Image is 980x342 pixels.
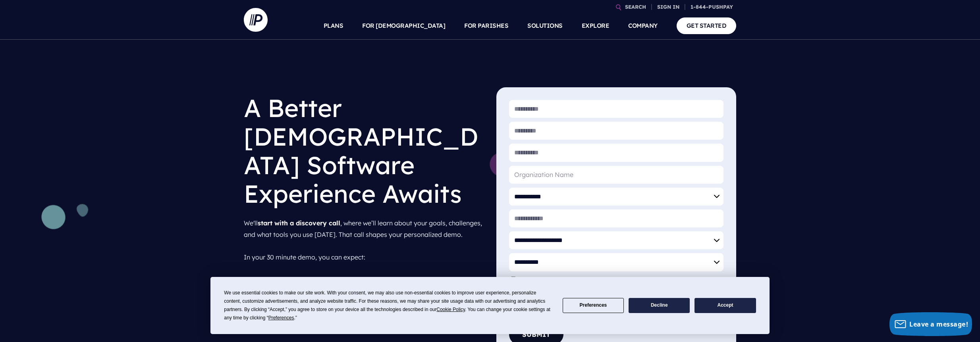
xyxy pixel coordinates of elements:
button: Accept [694,298,756,313]
h1: A Better [DEMOGRAPHIC_DATA] Software Experience Awaits [244,87,484,214]
button: Preferences [563,298,624,313]
button: Leave a message! [889,312,972,336]
strong: start with a discovery call [258,219,340,227]
span: Leave a message! [909,320,968,329]
a: SOLUTIONS [527,12,563,40]
a: PLANS [324,12,343,40]
span: Preferences [268,315,294,321]
input: Organization Name [509,166,723,184]
p: We'll , where we’ll learn about your goals, challenges, and what tools you use [DATE]. That call ... [244,214,484,335]
a: GET STARTED [677,17,737,34]
a: FOR PARISHES [464,12,508,40]
div: Cookie Consent Prompt [210,277,770,334]
span: Cookie Policy [436,307,465,312]
button: Decline [629,298,690,313]
a: EXPLORE [582,12,610,40]
a: FOR [DEMOGRAPHIC_DATA] [362,12,445,40]
div: We use essential cookies to make our site work. With your consent, we may also use non-essential ... [224,289,553,322]
strong: A tailored walkthrough [246,276,320,284]
a: COMPANY [628,12,658,40]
